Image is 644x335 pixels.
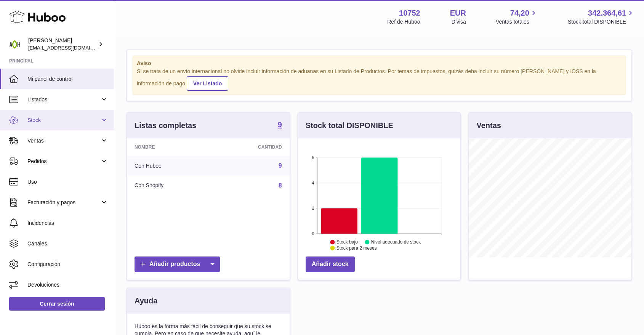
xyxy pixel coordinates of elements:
[127,156,213,176] td: Con Huboo
[127,138,213,156] th: Nombre
[568,18,635,26] span: Stock total DISPONIBLE
[135,256,220,272] a: Añadir productos
[28,37,97,51] div: [PERSON_NAME]
[496,8,538,26] a: 74,20 Ventas totales
[279,182,282,189] a: 8
[27,178,108,186] span: Uso
[9,38,21,50] img: info@adaptohealue.com
[28,45,112,51] span: [EMAIL_ADDRESS][DOMAIN_NAME]
[137,60,622,67] strong: Aviso
[568,8,635,26] a: 342.364,61 Stock total DISPONIBLE
[27,220,108,227] span: Incidencias
[399,8,420,18] strong: 10752
[127,176,213,196] td: Con Shopify
[27,261,108,268] span: Configuración
[27,199,100,206] span: Facturación y pagos
[27,240,108,247] span: Canales
[27,117,100,124] span: Stock
[476,120,501,131] h3: Ventas
[510,8,529,18] span: 74,20
[27,96,100,103] span: Listados
[278,121,282,130] a: 9
[137,68,622,91] div: Si se trata de un envío internacional no olvide incluir información de aduanas en su Listado de P...
[306,256,355,272] a: Añadir stock
[312,206,314,210] text: 2
[336,245,377,251] text: Stock para 2 meses
[279,162,282,169] a: 9
[213,138,290,156] th: Cantidad
[27,281,108,289] span: Devoluciones
[135,120,196,131] h3: Listas completas
[312,181,314,185] text: 4
[371,239,421,245] text: Nivel adecuado de stock
[27,137,100,144] span: Ventas
[187,76,228,91] a: Ver Listado
[588,8,626,18] span: 342.364,61
[9,297,105,311] a: Cerrar sesión
[496,18,538,26] span: Ventas totales
[312,231,314,236] text: 0
[452,18,466,26] div: Divisa
[306,120,393,131] h3: Stock total DISPONIBLE
[27,158,100,165] span: Pedidos
[278,121,282,128] strong: 9
[135,296,157,306] h3: Ayuda
[336,239,358,245] text: Stock bajo
[387,18,420,26] div: Ref de Huboo
[27,75,108,83] span: Mi panel de control
[312,155,314,160] text: 6
[450,8,466,18] strong: EUR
